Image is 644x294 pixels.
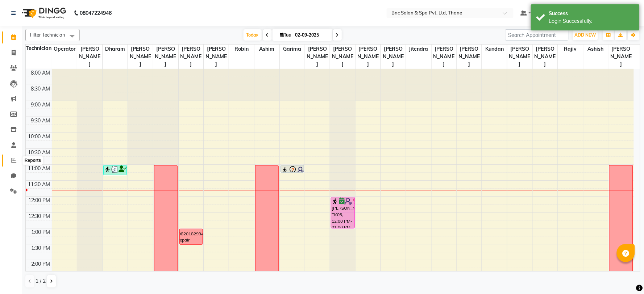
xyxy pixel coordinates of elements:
[432,45,457,69] span: [PERSON_NAME]
[549,17,634,25] div: Login Successfully.
[549,10,634,17] div: Success
[583,45,608,54] span: ashish
[558,45,583,54] span: rajiv
[27,181,52,188] div: 11:30 AM
[356,45,381,69] span: [PERSON_NAME]
[280,45,305,54] span: Garima
[30,244,52,252] div: 1:30 PM
[178,231,204,244] div: 9820182994 repair
[30,260,52,268] div: 2:00 PM
[305,45,330,69] span: [PERSON_NAME]
[27,149,52,156] div: 10:30 AM
[204,45,229,69] span: [PERSON_NAME]
[77,45,102,69] span: [PERSON_NAME]
[505,29,569,41] input: Search Appointment
[52,45,77,54] span: Operator
[608,45,634,69] span: [PERSON_NAME]
[30,85,52,93] div: 8:30 AM
[281,165,304,172] div: [PERSON_NAME], TK02, 11:00 AM-11:15 AM, TEMPORARY POLISH
[293,30,329,41] input: 2025-09-02
[244,29,262,41] span: Today
[80,3,112,23] b: 08047224946
[104,165,126,175] div: [PERSON_NAME], TK01, 11:00 AM-11:20 AM, NAILS - SINGLE FINGER EXTENSION
[27,165,52,172] div: 11:00 AM
[30,69,52,77] div: 8:00 AM
[23,156,43,165] div: Reports
[330,45,355,69] span: [PERSON_NAME]
[27,213,52,220] div: 12:30 PM
[406,45,431,54] span: jitendra
[575,32,596,38] span: ADD NEW
[27,133,52,140] div: 10:00 AM
[30,117,52,125] div: 9:30 AM
[128,45,153,69] span: [PERSON_NAME]
[30,101,52,109] div: 9:00 AM
[457,45,482,69] span: [PERSON_NAME]
[254,45,279,54] span: ashim
[278,32,293,38] span: Tue
[36,277,46,285] span: 1 / 2
[27,197,52,204] div: 12:00 PM
[30,32,65,38] span: Filter Technician
[381,45,406,69] span: [PERSON_NAME]
[30,228,52,236] div: 1:00 PM
[482,45,507,54] span: Kundan
[507,45,532,69] span: [PERSON_NAME]
[179,45,204,69] span: [PERSON_NAME]
[331,197,354,228] div: [PERSON_NAME], TK03, 12:00 PM-01:00 PM, - HAIRCUT + BLOWDRY
[573,30,598,40] button: ADD NEW
[153,45,178,69] span: [PERSON_NAME]
[229,45,254,54] span: robin
[26,45,52,52] div: Technician
[533,45,558,69] span: [PERSON_NAME]
[18,3,68,23] img: logo
[103,45,128,54] span: Dharam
